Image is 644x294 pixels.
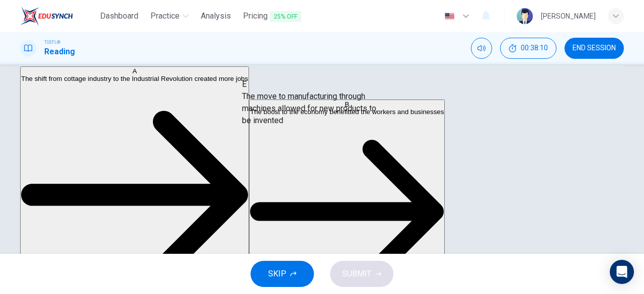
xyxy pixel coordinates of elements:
[268,267,286,281] span: SKIP
[150,10,180,22] span: Practice
[517,8,533,24] img: Profile picture
[250,100,444,108] div: B
[443,13,456,20] img: en
[96,7,142,26] a: Dashboard
[201,10,231,22] span: Analysis
[146,7,193,25] button: Practice
[565,38,624,59] button: END SESSION
[573,44,616,52] span: END SESSION
[21,67,248,75] div: A
[610,260,634,284] div: Open Intercom Messenger
[197,7,235,26] a: Analysis
[197,7,235,25] button: Analysis
[20,6,96,26] a: EduSynch logo
[250,108,444,115] span: The boost to the economy benefitted the workers and businesses
[96,7,142,25] button: Dashboard
[251,261,314,287] button: SKIP
[500,38,556,59] div: Hide
[44,39,60,46] span: TOEFL®
[44,46,75,58] h1: Reading
[541,10,596,22] div: [PERSON_NAME]
[521,44,548,52] span: 00:38:10
[500,38,556,59] button: 00:38:10
[270,11,301,22] span: 25% OFF
[20,6,73,26] img: EduSynch logo
[471,38,492,59] div: Mute
[239,7,305,26] button: Pricing25% OFF
[21,75,248,82] span: The shift from cottage industry to the Industrial Revolution created more jobs
[243,10,301,23] span: Pricing
[100,10,138,22] span: Dashboard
